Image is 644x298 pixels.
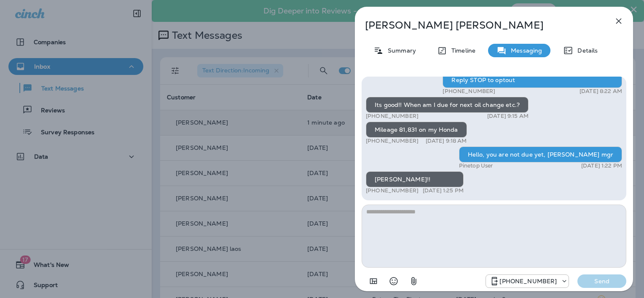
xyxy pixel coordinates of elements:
[487,113,529,120] p: [DATE] 9:15 AM
[366,97,529,113] div: Its good!! When am I due for next oil change etc.?
[366,122,467,138] div: Mileage 81,831 on my Honda
[426,138,467,144] p: [DATE] 9:18 AM
[459,162,493,169] p: Pinetop User
[573,47,598,54] p: Details
[366,171,464,187] div: [PERSON_NAME]!!
[366,187,419,194] p: [PHONE_NUMBER]
[365,19,595,31] p: [PERSON_NAME] [PERSON_NAME]
[447,47,475,54] p: Timeline
[499,278,557,285] p: [PHONE_NUMBER]
[580,88,622,95] p: [DATE] 8:22 AM
[366,113,419,120] p: [PHONE_NUMBER]
[459,146,622,162] div: Hello, you are not due yet, [PERSON_NAME] mgr
[443,88,495,95] p: [PHONE_NUMBER]
[384,47,416,54] p: Summary
[486,276,569,286] div: +1 (928) 232-1970
[385,273,402,290] button: Select an emoji
[581,162,622,169] p: [DATE] 1:22 PM
[366,138,419,144] p: [PHONE_NUMBER]
[423,187,464,194] p: [DATE] 1:25 PM
[507,47,542,54] p: Messaging
[365,273,382,290] button: Add in a premade template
